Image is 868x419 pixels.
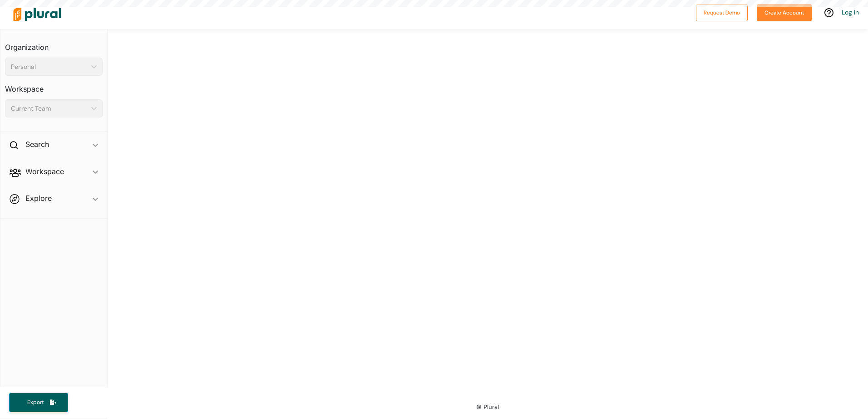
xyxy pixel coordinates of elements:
[842,8,859,16] a: Log In
[476,404,499,410] small: © Plural
[11,104,88,113] div: Current Team
[25,139,49,149] h2: Search
[11,62,88,72] div: Personal
[757,7,812,17] a: Create Account
[696,4,748,21] button: Request Demo
[21,399,50,406] span: Export
[757,4,812,21] button: Create Account
[696,7,748,17] a: Request Demo
[5,76,103,96] h3: Workspace
[5,34,103,54] h3: Organization
[9,393,68,412] button: Export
